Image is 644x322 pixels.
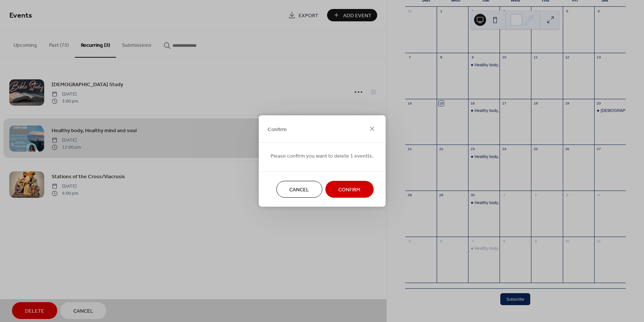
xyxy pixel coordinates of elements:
[338,186,360,194] span: Confirm
[271,152,373,160] span: Please confirm you want to delete 1 event(s.
[268,125,287,133] span: Confirm
[276,181,322,198] button: Cancel
[325,181,373,198] button: Confirm
[289,186,309,194] span: Cancel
